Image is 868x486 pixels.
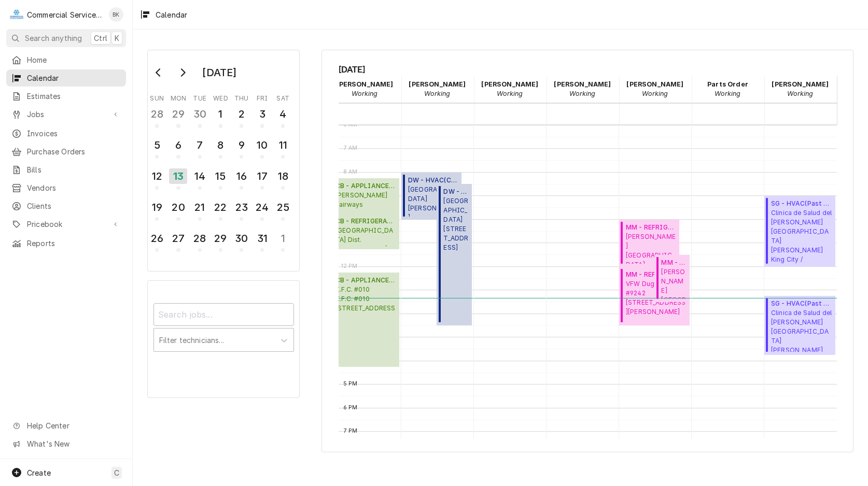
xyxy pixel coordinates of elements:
[147,50,300,271] div: Calendar Day Picker
[149,199,165,215] div: 19
[6,216,126,233] a: Go to Pricebook
[6,235,126,252] a: Reports
[27,146,121,157] span: Purchase Orders
[619,267,690,326] div: MM - REFRIGERATION(Finalized)VFW Dugout Post #9242[STREET_ADDRESS][PERSON_NAME]
[169,168,187,184] div: 13
[341,380,360,388] span: 5 PM
[654,255,690,302] div: MM - APPLIANCE(Past Due)[PERSON_NAME][GEOGRAPHIC_DATA][PERSON_NAME] SNF / [STREET_ADDRESS][PERSON...
[254,106,270,122] div: 3
[481,80,538,88] strong: [PERSON_NAME]
[335,217,396,226] span: CB - REFRIGERATION ( Finalized )
[642,90,668,97] em: Working
[335,285,396,322] span: K.F.C. #010 K.F.C. #010 [STREET_ADDRESS]
[210,91,231,103] th: Wednesday
[341,121,360,129] span: 6 AM
[626,223,676,232] span: MM - REFRIGERATION ( Finalized )
[443,196,469,252] span: [GEOGRAPHIC_DATA] [STREET_ADDRESS]
[401,173,461,220] div: DW - HVAC(Cancelled)[GEOGRAPHIC_DATA][PERSON_NAME] - [GEOGRAPHIC_DATA][PERSON_NAME] School / [STR...
[771,299,832,308] span: SG - HVAC ( Past Due )
[771,308,832,352] span: Clinica de Salud del [PERSON_NAME][GEOGRAPHIC_DATA][PERSON_NAME] [PERSON_NAME] / [STREET_ADDRESS]...
[329,273,400,367] div: [Service] CB - APPLIANCE K.F.C. #010 K.F.C. #010 1300 Broadway, King City, CA 93930 ID: JOB-9877 ...
[401,173,461,220] div: [Service] DW - HVAC Santa Rita Union School District - MD McKinnon School / 2100 McKinnon St, Sal...
[233,168,249,184] div: 16
[170,137,186,153] div: 6
[335,226,396,246] span: [GEOGRAPHIC_DATA] Dist. [PERSON_NAME][GEOGRAPHIC_DATA] / [STREET_ADDRESS][PERSON_NAME]
[167,91,189,103] th: Monday
[401,76,474,102] div: David Waite - Working
[27,201,121,211] span: Clients
[661,267,687,299] span: [PERSON_NAME][GEOGRAPHIC_DATA] [PERSON_NAME] SNF / [STREET_ADDRESS][PERSON_NAME]
[6,69,126,87] a: Calendar
[192,199,208,215] div: 21
[474,76,547,102] div: Joey Gallegos - Working
[27,438,120,449] span: What's New
[437,184,472,325] div: DW - REFRIGERATION(Past Due)[GEOGRAPHIC_DATA][STREET_ADDRESS]
[199,64,240,81] div: [DATE]
[172,64,193,81] button: Go to next month
[233,137,249,153] div: 9
[192,106,208,122] div: 30
[335,181,396,191] span: CB - APPLIANCE ( Finalized )
[715,90,740,97] em: Working
[771,199,832,208] span: SG - HVAC ( Past Due )
[619,76,692,102] div: Mark Mottau - Working
[153,303,294,326] input: Search jobs...
[170,106,186,122] div: 29
[27,468,51,477] span: Create
[275,199,291,215] div: 25
[336,80,393,88] strong: [PERSON_NAME]
[254,168,270,184] div: 17
[147,280,300,397] div: Calendar Filters
[329,213,400,249] div: CB - REFRIGERATION(Finalized)[GEOGRAPHIC_DATA] Dist.[PERSON_NAME][GEOGRAPHIC_DATA] / [STREET_ADDR...
[213,199,229,215] div: 22
[27,182,121,193] span: Vendors
[148,64,169,81] button: Go to previous month
[27,128,121,139] span: Invoices
[114,467,119,478] span: C
[787,90,813,97] em: Working
[233,199,249,215] div: 23
[6,161,126,178] a: Bills
[27,109,105,120] span: Jobs
[764,196,836,267] div: SG - HVAC(Past Due)Clinica de Salud del [PERSON_NAME][GEOGRAPHIC_DATA][PERSON_NAME]King City / [S...
[149,106,165,122] div: 28
[341,427,360,435] span: 7 PM
[619,267,690,326] div: [Service] MM - REFRIGERATION VFW Dugout Post #9242 649 San Benito St, Hollister, CA 95023 ID: JOB...
[147,91,167,103] th: Sunday
[6,179,126,196] a: Vendors
[6,125,126,142] a: Invoices
[94,33,107,44] span: Ctrl
[189,91,210,103] th: Tuesday
[424,90,450,97] em: Working
[192,168,208,184] div: 14
[27,420,120,431] span: Help Center
[626,232,676,264] span: [PERSON_NAME][GEOGRAPHIC_DATA] [PERSON_NAME] / [STREET_ADDRESS]
[408,185,458,217] span: [GEOGRAPHIC_DATA][PERSON_NAME] - [GEOGRAPHIC_DATA] [PERSON_NAME] School / [STREET_ADDRESS][PERSON...
[661,258,687,267] span: MM - APPLIANCE ( Past Due )
[27,91,121,102] span: Estimates
[27,73,121,83] span: Calendar
[170,199,186,215] div: 20
[213,168,229,184] div: 15
[6,197,126,215] a: Clients
[192,231,208,246] div: 28
[335,276,396,285] span: CB - APPLIANCE ( Uninvoiced )
[692,76,764,102] div: Parts Order - Working
[275,168,291,184] div: 18
[329,213,400,249] div: [Service] CB - REFRIGERATION Alisal School Dist. BARDIN ELEMENTARY SCHOOL / 425 Bardin Rd, Salina...
[213,106,229,122] div: 1
[6,143,126,160] a: Purchase Orders
[764,296,836,355] div: [Service] SG - HVAC Clinica de Salud del Valle de Salinas Gonzales / 126 5th St, Gonzales, CA 939...
[275,231,291,246] div: 1
[764,76,837,102] div: Sebastian Gomez - Working
[27,9,103,20] div: Commercial Service Co.
[6,29,126,47] button: Search anythingCtrlK
[252,91,273,103] th: Friday
[115,33,119,44] span: K
[27,54,121,65] span: Home
[352,90,377,97] em: Working
[233,231,249,246] div: 30
[213,137,229,153] div: 8
[170,231,186,246] div: 27
[6,435,126,452] a: Go to What's New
